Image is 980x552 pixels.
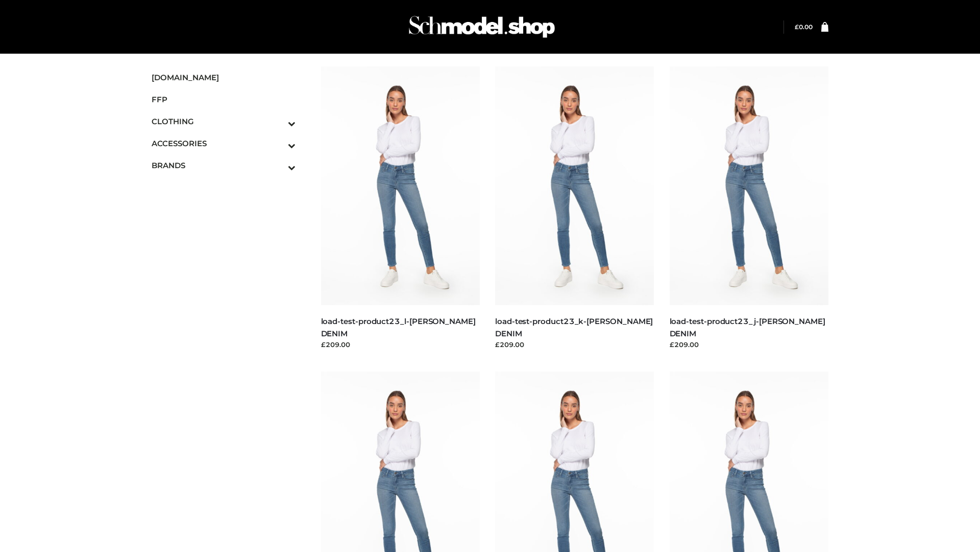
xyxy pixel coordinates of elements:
span: CLOTHING [152,116,296,127]
div: £209.00 [495,339,654,350]
bdi: 0.00 [795,23,813,31]
button: Toggle Submenu [260,110,296,132]
div: £209.00 [321,339,480,350]
span: £ [795,23,799,31]
img: Schmodel Admin 964 [405,7,558,47]
a: load-test-product23_k-[PERSON_NAME] DENIM [495,316,653,338]
a: load-test-product23_j-[PERSON_NAME] DENIM [670,316,825,338]
a: ACCESSORIESToggle Submenu [152,132,296,154]
span: [DOMAIN_NAME] [152,72,296,83]
span: ACCESSORIES [152,137,296,149]
a: [DOMAIN_NAME] [152,66,296,88]
a: £0.00 [795,23,813,31]
a: CLOTHINGToggle Submenu [152,110,296,132]
a: load-test-product23_l-[PERSON_NAME] DENIM [321,316,476,338]
button: Toggle Submenu [260,154,296,176]
span: BRANDS [152,159,296,171]
a: FFP [152,88,296,110]
a: BRANDSToggle Submenu [152,154,296,176]
button: Toggle Submenu [260,132,296,154]
span: FFP [152,94,296,105]
div: £209.00 [670,339,829,350]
